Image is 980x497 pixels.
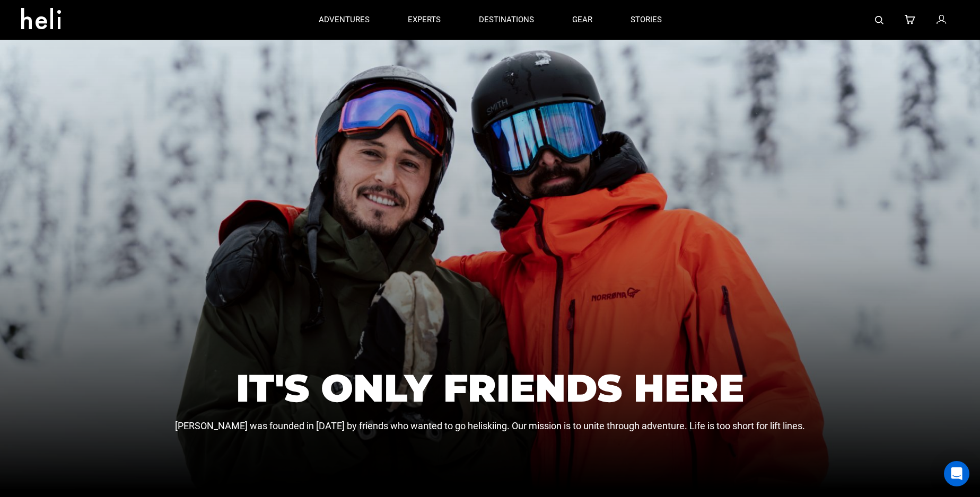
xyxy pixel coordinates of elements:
[479,14,534,25] p: destinations
[236,362,744,413] h1: IT'S ONLY FRIENDS HERE
[319,14,370,25] p: adventures
[408,14,441,25] p: experts
[175,421,805,431] p: [PERSON_NAME] was founded in [DATE] by friends who wanted to go heliskiing. Our mission is to uni...
[944,461,969,486] div: Open Intercom Messenger
[875,16,883,24] img: search-bar-icon.svg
